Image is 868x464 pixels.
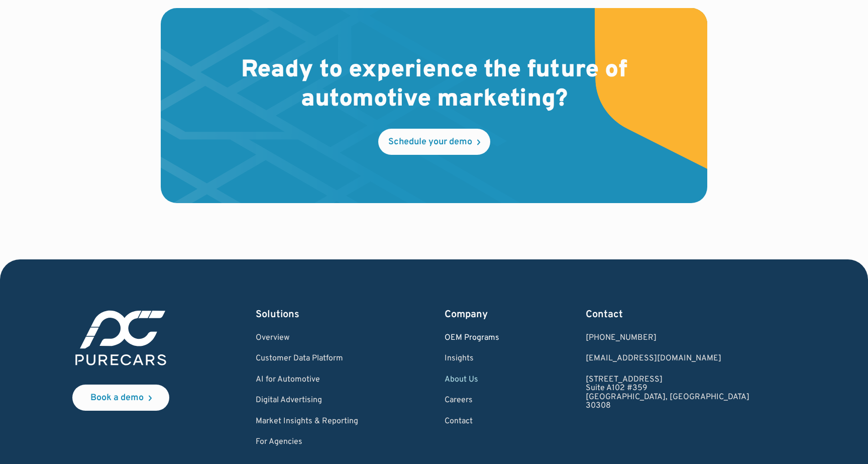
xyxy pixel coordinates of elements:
[445,417,499,426] a: Contact
[586,376,749,411] a: [STREET_ADDRESS]Suite A102 #359[GEOGRAPHIC_DATA], [GEOGRAPHIC_DATA]30308
[256,396,358,405] a: Digital Advertising
[256,308,358,322] div: Solutions
[256,334,358,343] a: Overview
[256,417,358,426] a: Market Insights & Reporting
[256,354,358,363] a: Customer Data Platform
[445,334,499,343] a: OEM Programs
[72,385,169,411] a: Book a demo
[378,129,490,155] a: Schedule your demo
[256,376,358,385] a: AI for Automotive
[445,376,499,385] a: About Us
[445,396,499,405] a: Careers
[586,354,749,363] a: Email us
[445,308,499,322] div: Company
[256,438,358,447] a: For Agencies
[388,138,472,147] div: Schedule your demo
[586,334,749,343] div: [PHONE_NUMBER]
[586,308,749,322] div: Contact
[90,394,144,403] div: Book a demo
[445,354,499,363] a: Insights
[225,56,643,114] h2: Ready to experience the future of automotive marketing?
[72,308,169,368] img: purecars logo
